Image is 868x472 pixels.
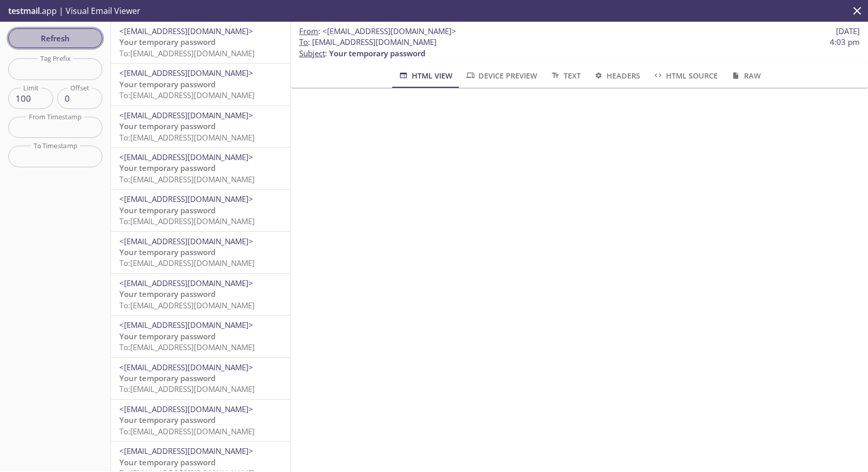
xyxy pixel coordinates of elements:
[119,48,255,58] span: To: [EMAIL_ADDRESS][DOMAIN_NAME]
[119,37,215,47] span: Your temporary password
[119,320,253,330] span: <[EMAIL_ADDRESS][DOMAIN_NAME]>
[119,216,255,226] span: To: [EMAIL_ADDRESS][DOMAIN_NAME]
[730,69,761,82] span: Raw
[8,28,102,48] button: Refresh
[299,37,308,47] span: To
[299,37,860,59] p: :
[111,190,290,231] div: <[EMAIL_ADDRESS][DOMAIN_NAME]>Your temporary passwordTo:[EMAIL_ADDRESS][DOMAIN_NAME]
[119,289,215,299] span: Your temporary password
[119,205,215,215] span: Your temporary password
[111,358,290,399] div: <[EMAIL_ADDRESS][DOMAIN_NAME]>Your temporary passwordTo:[EMAIL_ADDRESS][DOMAIN_NAME]
[111,232,290,273] div: <[EMAIL_ADDRESS][DOMAIN_NAME]>Your temporary passwordTo:[EMAIL_ADDRESS][DOMAIN_NAME]
[299,26,318,36] span: From
[119,342,255,352] span: To: [EMAIL_ADDRESS][DOMAIN_NAME]
[119,404,253,414] span: <[EMAIL_ADDRESS][DOMAIN_NAME]>
[111,64,290,105] div: <[EMAIL_ADDRESS][DOMAIN_NAME]>Your temporary passwordTo:[EMAIL_ADDRESS][DOMAIN_NAME]
[119,362,253,372] span: <[EMAIL_ADDRESS][DOMAIN_NAME]>
[119,258,255,268] span: To: [EMAIL_ADDRESS][DOMAIN_NAME]
[653,69,718,82] span: HTML Source
[111,22,290,63] div: <[EMAIL_ADDRESS][DOMAIN_NAME]>Your temporary passwordTo:[EMAIL_ADDRESS][DOMAIN_NAME]
[830,37,860,48] span: 4:03 pm
[465,69,537,82] span: Device Preview
[550,69,580,82] span: Text
[299,48,325,58] span: Subject
[111,274,290,315] div: <[EMAIL_ADDRESS][DOMAIN_NAME]>Your temporary passwordTo:[EMAIL_ADDRESS][DOMAIN_NAME]
[119,90,255,100] span: To: [EMAIL_ADDRESS][DOMAIN_NAME]
[119,79,215,89] span: Your temporary password
[119,26,253,36] span: <[EMAIL_ADDRESS][DOMAIN_NAME]>
[17,32,94,45] span: Refresh
[111,400,290,441] div: <[EMAIL_ADDRESS][DOMAIN_NAME]>Your temporary passwordTo:[EMAIL_ADDRESS][DOMAIN_NAME]
[119,331,215,341] span: Your temporary password
[299,37,437,48] span: : [EMAIL_ADDRESS][DOMAIN_NAME]
[119,132,255,143] span: To: [EMAIL_ADDRESS][DOMAIN_NAME]
[111,316,290,357] div: <[EMAIL_ADDRESS][DOMAIN_NAME]>Your temporary passwordTo:[EMAIL_ADDRESS][DOMAIN_NAME]
[398,69,452,82] span: HTML View
[119,373,215,383] span: Your temporary password
[119,426,255,436] span: To: [EMAIL_ADDRESS][DOMAIN_NAME]
[119,236,253,246] span: <[EMAIL_ADDRESS][DOMAIN_NAME]>
[119,278,253,288] span: <[EMAIL_ADDRESS][DOMAIN_NAME]>
[119,152,253,162] span: <[EMAIL_ADDRESS][DOMAIN_NAME]>
[119,163,215,173] span: Your temporary password
[119,384,255,394] span: To: [EMAIL_ADDRESS][DOMAIN_NAME]
[8,5,40,17] span: testmail
[119,110,253,120] span: <[EMAIL_ADDRESS][DOMAIN_NAME]>
[111,148,290,189] div: <[EMAIL_ADDRESS][DOMAIN_NAME]>Your temporary passwordTo:[EMAIL_ADDRESS][DOMAIN_NAME]
[836,26,860,37] span: [DATE]
[119,68,253,78] span: <[EMAIL_ADDRESS][DOMAIN_NAME]>
[111,106,290,147] div: <[EMAIL_ADDRESS][DOMAIN_NAME]>Your temporary passwordTo:[EMAIL_ADDRESS][DOMAIN_NAME]
[119,194,253,204] span: <[EMAIL_ADDRESS][DOMAIN_NAME]>
[119,174,255,184] span: To: [EMAIL_ADDRESS][DOMAIN_NAME]
[329,48,425,58] span: Your temporary password
[299,26,456,37] span: :
[322,26,456,36] span: <[EMAIL_ADDRESS][DOMAIN_NAME]>
[119,300,255,310] span: To: [EMAIL_ADDRESS][DOMAIN_NAME]
[593,69,640,82] span: Headers
[119,415,215,425] span: Your temporary password
[119,121,215,131] span: Your temporary password
[119,446,253,456] span: <[EMAIL_ADDRESS][DOMAIN_NAME]>
[119,247,215,257] span: Your temporary password
[119,457,215,467] span: Your temporary password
